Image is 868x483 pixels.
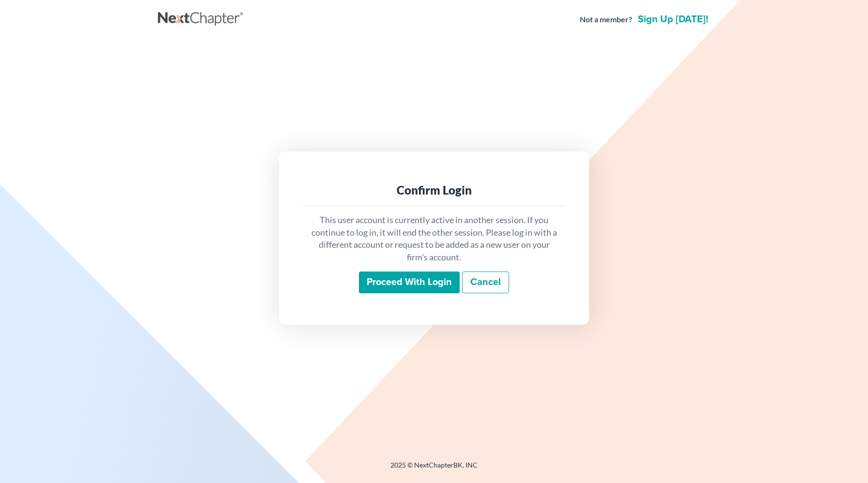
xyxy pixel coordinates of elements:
[158,460,710,478] div: 2025 © NextChapterBK, INC
[580,14,632,25] strong: Not a member?
[310,182,558,198] div: Confirm Login
[636,15,710,24] a: Sign up [DATE]!
[462,272,509,294] a: Cancel
[310,214,558,264] p: This user account is currently active in another session. If you continue to log in, it will end ...
[359,272,460,294] input: Proceed with login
